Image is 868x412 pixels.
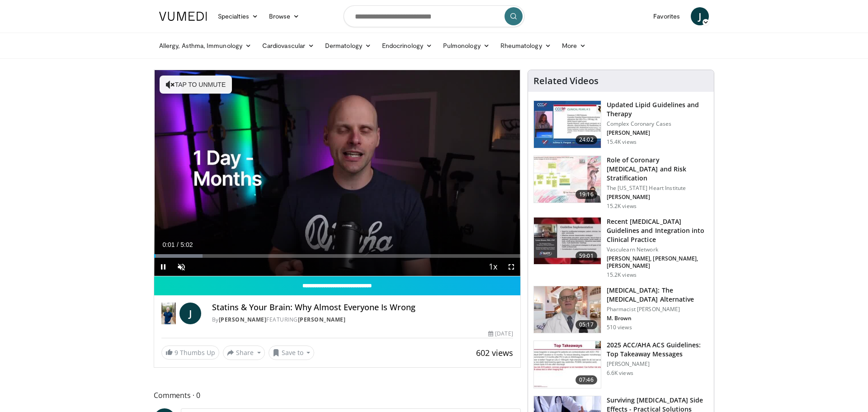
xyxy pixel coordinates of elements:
[534,341,601,388] img: 369ac253-1227-4c00-b4e1-6e957fd240a8.150x105_q85_crop-smart_upscale.jpg
[607,100,708,118] h3: Updated Lipid Guidelines and Therapy
[476,347,513,358] span: 602 views
[576,135,597,144] span: 24:02
[154,37,257,55] a: Allergy, Asthma, Immunology
[576,320,597,329] span: 05:17
[534,218,601,265] img: 87825f19-cf4c-4b91-bba1-ce218758c6bb.150x105_q85_crop-smart_upscale.jpg
[607,286,708,304] h3: [MEDICAL_DATA]: The [MEDICAL_DATA] Alternative
[502,258,520,276] button: Fullscreen
[607,138,637,146] p: 15.4K views
[175,348,178,357] span: 9
[161,346,219,360] a: 9 Thumbs Up
[160,76,232,94] button: Tap to unmute
[159,12,207,21] img: VuMedi Logo
[172,258,190,276] button: Unmute
[607,341,708,359] h3: 2025 ACC/AHA ACS Guidelines: Top Takeaway Messages
[576,251,597,260] span: 59:01
[607,120,708,128] p: Complex Coronary Cases
[576,375,597,384] span: 07:46
[154,70,520,276] video-js: Video Player
[484,258,502,276] button: Playback Rate
[179,303,201,324] a: J
[607,246,708,253] p: Vasculearn Network
[488,330,513,338] div: [DATE]
[607,156,708,183] h3: Role of Coronary [MEDICAL_DATA] and Risk Stratification
[533,100,708,148] a: 24:02 Updated Lipid Guidelines and Therapy Complex Coronary Cases [PERSON_NAME] 15.4K views
[534,286,601,333] img: ce9609b9-a9bf-4b08-84dd-8eeb8ab29fc6.150x105_q85_crop-smart_upscale.jpg
[533,341,708,388] a: 07:46 2025 ACC/AHA ACS Guidelines: Top Takeaway Messages [PERSON_NAME] 6.6K views
[269,346,315,360] button: Save to
[161,303,176,324] img: Dr. Jordan Rennicke
[495,37,557,55] a: Rheumatology
[607,185,708,192] p: The [US_STATE] Heart Institute
[533,76,599,86] h4: Related Videos
[219,316,267,323] a: [PERSON_NAME]
[576,190,597,199] span: 19:16
[607,217,708,244] h3: Recent [MEDICAL_DATA] Guidelines and Integration into Clinical Practice
[177,241,179,248] span: /
[154,258,172,276] button: Pause
[534,101,601,148] img: 77f671eb-9394-4acc-bc78-a9f077f94e00.150x105_q85_crop-smart_upscale.jpg
[212,316,513,324] div: By FEATURING
[533,286,708,334] a: 05:17 [MEDICAL_DATA]: The [MEDICAL_DATA] Alternative Pharmacist [PERSON_NAME] M. Brown 510 views
[212,7,264,25] a: Specialties
[607,194,708,201] p: [PERSON_NAME]
[607,255,708,270] p: [PERSON_NAME], [PERSON_NAME], [PERSON_NAME]
[607,369,633,377] p: 6.6K views
[607,271,637,279] p: 15.2K views
[154,389,521,401] span: Comments 0
[212,303,513,313] h4: Statins & Your Brain: Why Almost Everyone Is Wrong
[162,241,175,248] span: 0:01
[534,156,601,203] img: 1efa8c99-7b8a-4ab5-a569-1c219ae7bd2c.150x105_q85_crop-smart_upscale.jpg
[533,156,708,210] a: 19:16 Role of Coronary [MEDICAL_DATA] and Risk Stratification The [US_STATE] Heart Institute [PER...
[257,37,320,55] a: Cardiovascular
[607,360,708,368] p: [PERSON_NAME]
[557,37,591,55] a: More
[223,346,265,360] button: Share
[691,7,709,25] a: J
[180,241,193,248] span: 5:02
[320,37,377,55] a: Dermatology
[377,37,438,55] a: Endocrinology
[298,316,346,323] a: [PERSON_NAME]
[438,37,495,55] a: Pulmonology
[607,324,632,331] p: 510 views
[607,129,708,137] p: [PERSON_NAME]
[648,7,685,25] a: Favorites
[607,203,637,210] p: 15.2K views
[533,217,708,279] a: 59:01 Recent [MEDICAL_DATA] Guidelines and Integration into Clinical Practice Vasculearn Network ...
[607,315,708,322] p: M. Brown
[154,254,520,258] div: Progress Bar
[344,5,524,27] input: Search topics, interventions
[264,7,305,25] a: Browse
[607,306,708,313] p: Pharmacist [PERSON_NAME]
